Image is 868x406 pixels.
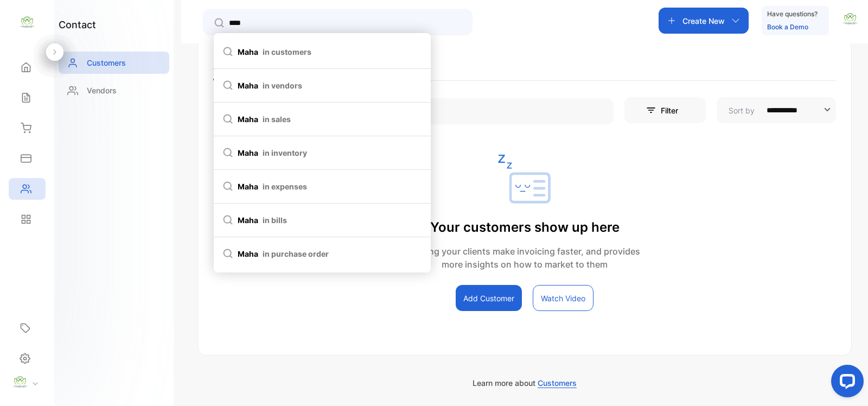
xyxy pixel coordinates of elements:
span: in sales [263,113,291,125]
span: maha [222,46,422,58]
span: maha [222,147,422,158]
p: Your customers show up here [410,218,640,237]
span: maha [222,214,422,226]
span: in vendors [263,80,302,91]
span: Customers [538,378,577,388]
a: Vendors [59,79,169,101]
button: Add Customer [456,285,522,311]
button: avatar [842,8,858,34]
button: Watch Video [533,285,593,311]
p: Have questions? [767,9,818,20]
span: in customers [263,46,311,58]
p: Learn more about [197,377,852,389]
img: profile [12,374,28,390]
li: All [213,53,240,80]
span: maha [222,113,422,125]
span: maha [222,181,422,192]
p: Sort by [729,105,755,116]
span: in expenses [263,181,307,192]
button: Sort by [717,97,836,123]
p: Create New [682,15,725,27]
h1: contact [59,17,96,32]
p: Vendors [87,85,117,96]
a: Customers [59,52,169,74]
p: Customers [87,57,126,68]
p: Adding your clients make invoicing faster, and provides more insights on how to market to them [410,245,640,271]
span: in inventory [263,147,307,158]
img: avatar [842,11,858,27]
a: Book a Demo [767,23,808,31]
img: logo [19,14,35,30]
img: empty state [497,155,552,209]
button: Create New [659,8,749,34]
span: maha [222,248,422,259]
span: maha [222,80,422,91]
span: in purchase order [263,248,329,259]
iframe: LiveChat chat widget [822,360,868,406]
span: in bills [263,214,287,226]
